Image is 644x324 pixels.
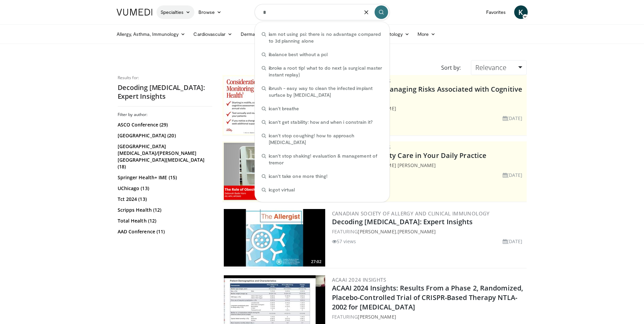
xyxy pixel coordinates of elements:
span: i [269,153,270,159]
input: Search topics, interventions [255,4,390,20]
a: 25:49 [224,143,325,200]
span: i [269,187,270,192]
a: Favorites [482,5,510,19]
span: i [269,51,270,57]
h3: Filter by author: [118,112,212,117]
a: K [514,5,528,19]
a: 27:02 [224,209,325,267]
a: [GEOGRAPHIC_DATA][MEDICAL_DATA]/[PERSON_NAME][GEOGRAPHIC_DATA][MEDICAL_DATA] (18) [118,143,211,170]
a: [GEOGRAPHIC_DATA] (20) [118,132,211,139]
a: Decoding [MEDICAL_DATA]: Expert Insights [332,217,473,226]
a: More [413,27,439,41]
a: ACAAI 2024 Insights: Results From a Phase 2, Randomized, Placebo-Controlled Trial of CRISPR-Based... [332,283,523,311]
a: AAD Conference (11) [118,228,211,235]
a: Canadian Society of Allergy and Clinical Immunology [332,210,490,217]
span: Relevance [475,63,506,72]
a: Dermatology [237,27,279,41]
span: can't breathe [269,105,299,112]
a: The Role of Obesity Care in Your Daily Practice [332,151,487,160]
div: FEATURING [332,162,525,169]
a: 06:44 [224,76,325,134]
span: i [269,31,270,37]
p: Results for: [118,75,212,80]
a: Allergy, Asthma, Immunology [113,27,190,41]
li: [DATE] [503,115,523,122]
a: [PERSON_NAME] [PERSON_NAME] [358,162,436,168]
span: can't stop shaking! evaluation & management of tremor [269,153,383,166]
img: fc5f84e2-5eb7-4c65-9fa9-08971b8c96b8.jpg.300x170_q85_crop-smart_upscale.jpg [224,76,325,134]
li: 57 views [332,238,356,245]
span: i [269,119,270,125]
a: Rheumatology [367,27,413,41]
div: FEATURING [332,105,525,112]
a: [PERSON_NAME] [398,228,436,235]
a: Specialties [157,5,195,19]
span: balance best without a pcl [269,51,328,58]
a: [PERSON_NAME] [358,314,396,320]
li: [DATE] [503,238,523,245]
span: 27:02 [309,259,324,265]
img: 1b0f74d4-6d77-4235-99c4-3b11662f5f29.300x170_q85_crop-smart_upscale.jpg [224,209,325,267]
img: VuMedi Logo [117,9,152,16]
li: [DATE] [503,171,523,179]
span: can't get stability: how and when i constrain it? [269,119,373,125]
span: i [269,65,270,71]
span: am not using psi: there is no advantage compared to 3d planning alone [269,31,383,44]
a: ASCO Conference (29) [118,121,211,128]
h2: Decoding [MEDICAL_DATA]: Expert Insights [118,83,212,101]
a: Scripps Health (12) [118,207,211,213]
span: can't stop coughing! how to approach [MEDICAL_DATA] [269,132,383,146]
span: i [269,85,270,91]
div: FEATURING [332,313,525,320]
span: can't take one more thing! [269,173,328,180]
a: UChicago (13) [118,185,211,192]
span: brush - easy way to clean the infected implant surface by [MEDICAL_DATA] [269,85,383,98]
span: broke a root tip! what to do next (a surgical master instant replay) [269,65,383,78]
div: FEATURING , [332,228,525,235]
a: Identifying and Managing Risks Associated with Cognitive Decline [332,85,523,103]
span: i [269,106,270,111]
span: cgot virtual [269,186,295,193]
span: i [269,173,270,179]
a: Tct 2024 (13) [118,196,211,203]
a: ACAAI 2024 Insights [332,276,386,283]
span: i [269,133,270,138]
a: Springer Health+ IME (15) [118,174,211,181]
a: Cardiovascular [189,27,236,41]
div: Sort by: [436,60,466,75]
a: Browse [194,5,225,19]
a: [PERSON_NAME] [358,228,396,235]
a: Total Health (12) [118,217,211,224]
a: Relevance [471,60,526,75]
img: e1208b6b-349f-4914-9dd7-f97803bdbf1d.png.300x170_q85_crop-smart_upscale.png [224,143,325,200]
